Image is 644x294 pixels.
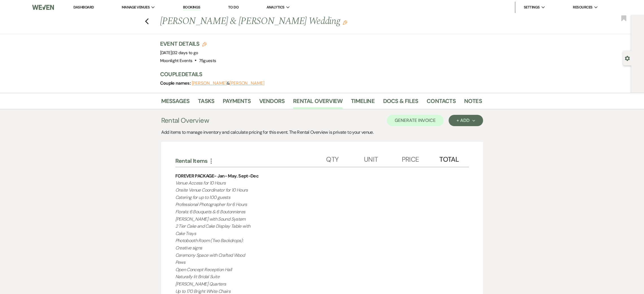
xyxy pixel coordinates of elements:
[449,115,483,126] button: + Add
[175,173,259,179] div: FOREVER PACKAGE- Jan- May. Sept-Dec
[228,5,239,10] a: To Do
[524,5,540,10] span: Settings
[625,55,630,61] button: Open lead details
[427,96,456,109] a: Contacts
[160,58,193,63] span: Moonlight Events
[464,96,482,109] a: Notes
[160,40,216,48] h3: Event Details
[175,157,326,164] div: Rental Items
[160,70,476,78] h3: Couple Details
[343,20,347,25] button: Edit
[267,5,285,10] span: Analytics
[293,96,342,109] a: Rental Overview
[402,150,440,167] div: Price
[122,5,150,10] span: Manage Venues
[161,96,190,109] a: Messages
[351,96,375,109] a: Timeline
[230,81,265,85] button: [PERSON_NAME]
[223,96,251,109] a: Payments
[161,129,483,136] div: Add items to manage inventory and calculate pricing for this event. The Rental Overview is privat...
[160,50,198,56] span: [DATE]
[160,80,192,86] span: Couple names:
[383,96,418,109] a: Docs & Files
[387,115,444,126] button: Generate Invoice
[173,50,198,56] span: 32 days to go
[161,115,209,126] h3: Rental Overview
[199,58,216,63] span: 75 guests
[573,5,592,10] span: Resources
[192,81,227,85] button: [PERSON_NAME]
[172,50,198,56] span: |
[457,118,475,123] div: + Add
[364,150,402,167] div: Unit
[192,80,265,86] span: &
[259,96,285,109] a: Vendors
[326,150,364,167] div: Qty
[198,96,214,109] a: Tasks
[183,5,200,10] a: Bookings
[439,150,462,167] div: Total
[73,5,94,10] a: Dashboard
[32,1,54,13] img: Weven Logo
[160,15,413,28] h1: [PERSON_NAME] & [PERSON_NAME] Wedding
